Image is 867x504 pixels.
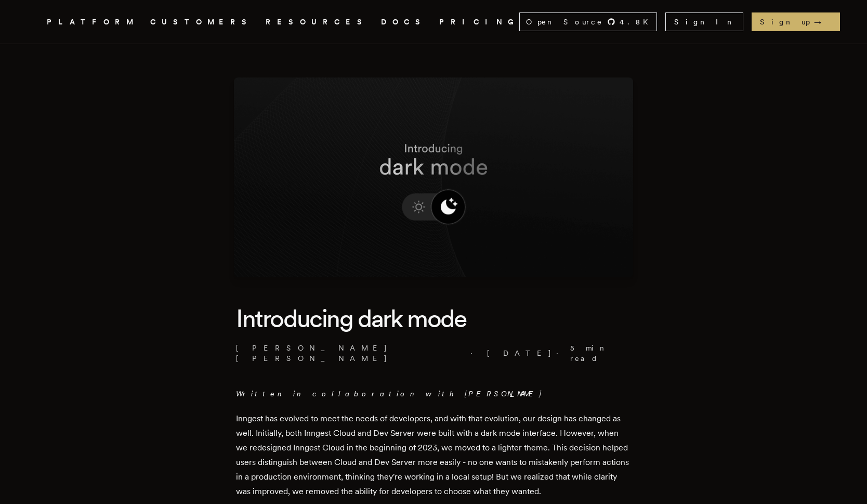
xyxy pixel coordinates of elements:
button: RESOURCES [266,16,369,29]
span: → [814,17,832,27]
a: Sign In [665,12,743,31]
span: 5 min read [570,343,625,364]
em: Written in collaboration with [PERSON_NAME] [236,390,547,398]
span: 4.8 K [620,17,654,27]
a: Sign up [752,12,840,31]
a: [PERSON_NAME] [PERSON_NAME] [236,343,466,364]
p: Inngest has evolved to meet the needs of developers, and with that evolution, our design has chan... [236,411,631,499]
a: DOCS [381,16,427,29]
a: CUSTOMERS [150,16,253,29]
span: [DATE] [484,348,552,358]
img: Featured image for Introducing dark mode blog post [234,77,633,277]
a: PRICING [439,16,519,29]
h1: Introducing dark mode [236,302,631,334]
p: · · [236,343,631,364]
span: Open Source [526,17,603,27]
button: PLATFORM [47,16,138,29]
